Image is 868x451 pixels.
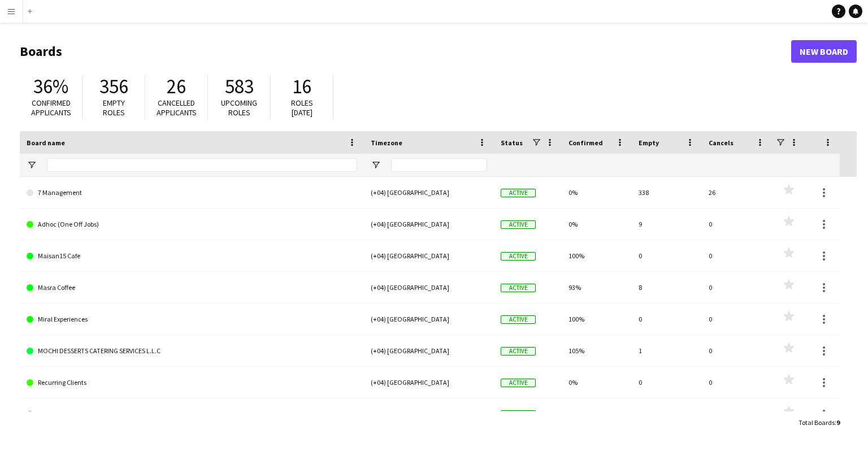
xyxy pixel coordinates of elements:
span: Board name [27,138,65,147]
span: Cancels [709,138,734,147]
div: 0 [702,240,772,271]
div: 0 [702,335,772,366]
span: Upcoming roles [221,98,257,118]
div: 105% [562,335,632,366]
div: (+04) [GEOGRAPHIC_DATA] [364,209,494,240]
div: (+04) [GEOGRAPHIC_DATA] [364,335,494,366]
a: Miral Experiences [27,303,357,335]
a: Maisan15 Cafe [27,240,357,272]
span: 9 [836,418,840,427]
h1: Boards [20,43,791,60]
span: Roles [DATE] [291,98,313,118]
span: Status [501,138,523,147]
a: New Board [791,40,857,63]
div: 0 [702,209,772,240]
div: 93% [562,272,632,303]
span: 36% [33,74,68,99]
span: Active [501,379,536,387]
div: 0 [702,398,772,430]
div: (+04) [GEOGRAPHIC_DATA] [364,398,494,430]
div: 0 [632,240,702,271]
span: Cancelled applicants [157,98,197,118]
a: 7 Management [27,177,357,209]
div: 0 [702,272,772,303]
span: Confirmed [568,138,603,147]
div: 0% [562,209,632,240]
span: Empty [639,138,659,147]
span: Active [501,315,536,324]
span: Active [501,252,536,261]
div: (+04) [GEOGRAPHIC_DATA] [364,272,494,303]
div: 100% [562,240,632,271]
button: Open Filter Menu [371,160,381,170]
div: 0 [632,303,702,335]
span: 26 [167,74,186,99]
div: 8 [632,272,702,303]
div: 0 [632,398,702,430]
span: 356 [99,74,128,99]
span: Total Boards [798,418,835,427]
div: 0% [562,177,632,208]
div: 9 [632,209,702,240]
span: Empty roles [103,98,125,118]
span: Timezone [371,138,402,147]
input: Board name Filter Input [47,158,357,172]
span: Active [501,410,536,419]
span: Active [501,347,536,355]
div: : [798,411,840,433]
span: 583 [225,74,254,99]
div: 0 [702,303,772,335]
div: 0 [702,367,772,398]
span: 16 [292,74,311,99]
div: 100% [562,303,632,335]
button: Open Filter Menu [27,160,37,170]
a: Rep Jewelry LLC [27,398,357,430]
a: MOCHI DESSERTS CATERING SERVICES L.L.C [27,335,357,367]
input: Timezone Filter Input [391,158,487,172]
span: Confirmed applicants [31,98,71,118]
div: (+04) [GEOGRAPHIC_DATA] [364,367,494,398]
div: (+04) [GEOGRAPHIC_DATA] [364,303,494,335]
div: 26 [702,177,772,208]
a: Masra Coffee [27,272,357,303]
span: Active [501,189,536,197]
div: 338 [632,177,702,208]
div: (+04) [GEOGRAPHIC_DATA] [364,240,494,271]
div: (+04) [GEOGRAPHIC_DATA] [364,177,494,208]
div: 0% [562,367,632,398]
div: 1 [632,335,702,366]
span: Active [501,284,536,292]
div: 100% [562,398,632,430]
span: Active [501,220,536,229]
a: Adhoc (One Off Jobs) [27,209,357,240]
div: 0 [632,367,702,398]
a: Recurring Clients [27,367,357,398]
